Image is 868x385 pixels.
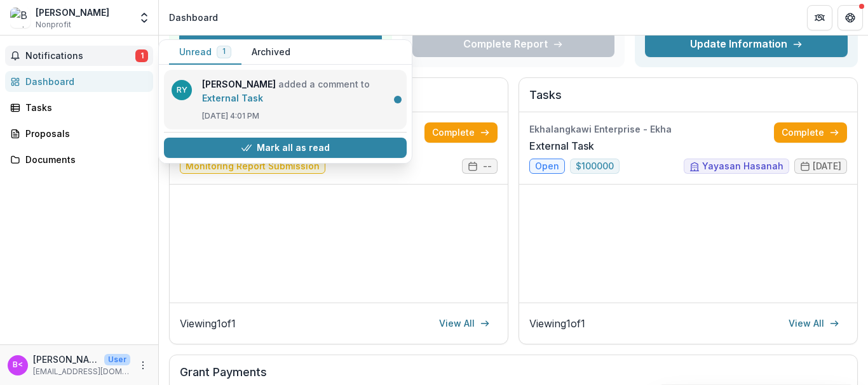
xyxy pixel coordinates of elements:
p: Viewing 1 of 1 [529,316,585,331]
button: Mark all as read [164,138,407,158]
a: Proposals [5,123,153,144]
button: Notifications1 [5,46,153,66]
img: Benjamin Ang Kah Wah [10,8,31,28]
a: External Task [529,138,594,153]
span: Notifications [25,51,135,62]
p: added a comment to [202,77,399,105]
button: Open entity switcher [135,5,153,30]
button: Partners [807,5,832,30]
a: Complete [424,122,498,143]
div: Dashboard [169,11,218,24]
span: 1 [222,47,226,56]
div: Documents [25,153,143,166]
a: Documents [5,149,153,170]
h2: Tasks [529,88,847,112]
button: Get Help [837,5,863,30]
button: Unread [169,40,241,65]
p: [EMAIL_ADDRESS][DOMAIN_NAME] [33,366,130,377]
a: External Task [202,93,263,103]
a: View All [781,313,847,334]
a: Tasks [5,97,153,118]
div: Dashboard [25,75,143,88]
span: Nonprofit [36,19,71,30]
div: [PERSON_NAME] [36,6,109,19]
span: 1 [135,49,148,62]
div: Proposals [25,127,143,140]
a: Dashboard [5,71,153,92]
button: More [135,358,151,373]
p: Viewing 1 of 1 [180,316,236,331]
div: Benjamin Ang <ekhalangkawi@gmail.com> <ekhalangkawi@gmail.com> [13,361,23,369]
a: Complete [774,122,847,143]
div: Tasks [25,101,143,114]
a: Update Information [645,32,848,57]
button: Archived [241,40,301,65]
p: [PERSON_NAME] <[EMAIL_ADDRESS][DOMAIN_NAME]> <[EMAIL_ADDRESS][DOMAIN_NAME]> [33,353,99,366]
p: User [104,354,130,365]
nav: breadcrumb [164,8,223,27]
a: View All [431,313,498,334]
